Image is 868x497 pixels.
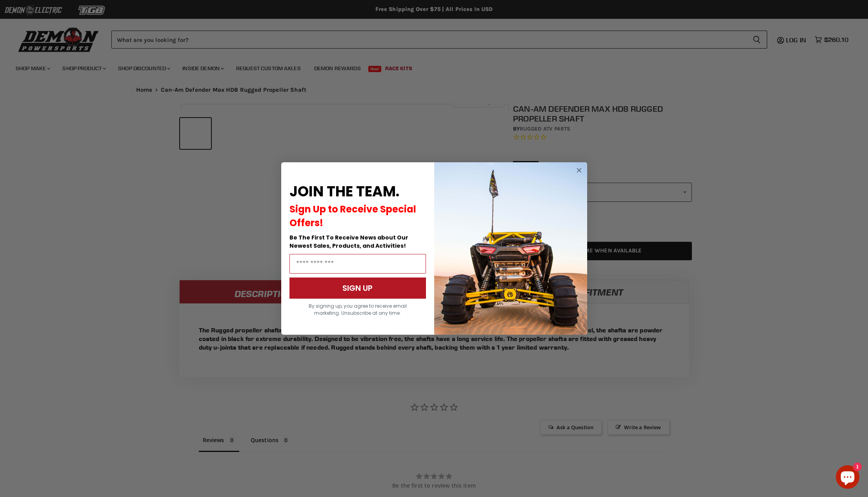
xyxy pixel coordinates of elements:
[289,254,426,274] input: Email Address
[289,181,399,201] span: JOIN THE TEAM.
[434,162,587,335] img: a9095488-b6e7-41ba-879d-588abfab540b.jpeg
[833,465,862,491] inbox-online-store-chat: Shopify online store chat
[289,203,416,229] span: Sign Up to Receive Special Offers!
[289,278,426,299] button: SIGN UP
[574,165,584,175] button: Close dialog
[289,234,408,250] span: Be The First To Receive News about Our Newest Sales, Products, and Activities!
[309,303,407,316] span: By signing up, you agree to receive email marketing. Unsubscribe at any time.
